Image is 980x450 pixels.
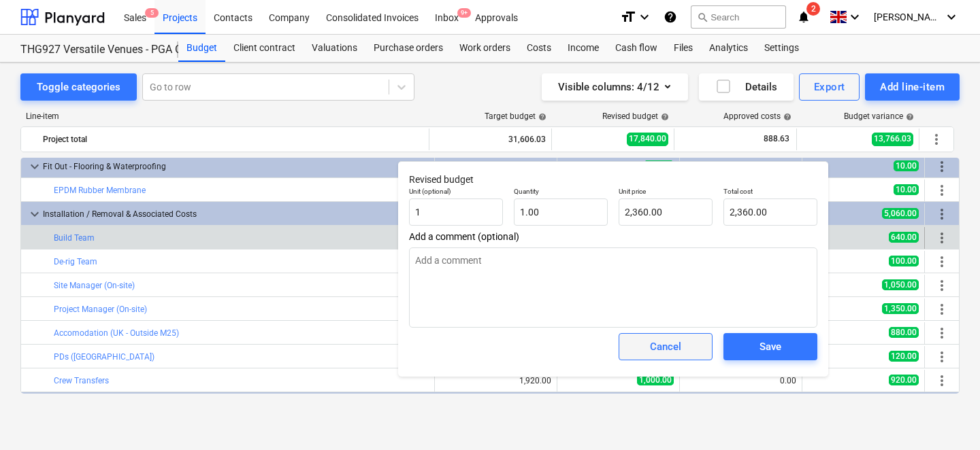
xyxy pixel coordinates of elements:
div: Add line-item [880,78,945,96]
div: Save [759,338,781,356]
a: Build Team [54,233,95,243]
i: keyboard_arrow_down [847,9,863,25]
span: [PERSON_NAME] [874,12,942,22]
span: help [536,113,546,121]
a: Budget [178,35,225,62]
span: keyboard_arrow_down [27,206,43,222]
span: 888.63 [762,133,791,145]
span: 120.00 [889,351,919,362]
i: keyboard_arrow_down [943,9,960,25]
button: Details [699,73,794,101]
a: Settings [756,35,807,62]
div: Budget variance [844,111,914,121]
span: help [903,113,914,121]
span: 1,350.00 [882,303,919,314]
button: Visible columns:4/12 [542,73,688,101]
a: Site Manager (On-site) [54,281,135,290]
p: Revised budget [409,173,817,187]
i: notifications [797,9,811,25]
div: Approved costs [723,111,791,121]
div: Export [814,78,845,96]
a: Analytics [701,35,756,62]
button: Toggle categories [20,73,137,101]
span: More actions [934,325,950,341]
a: Cash flow [607,35,666,62]
a: Client contract [225,35,304,62]
div: Cancel [650,338,681,356]
p: Quantity [514,187,608,198]
a: Purchase orders [365,35,451,62]
a: Accomodation (UK - Outside M25) [54,328,179,338]
div: 31,606.03 [435,128,546,150]
p: Unit (optional) [409,187,503,198]
button: Export [799,73,860,101]
span: 10.00 [894,184,919,195]
span: 13,766.03 [872,133,913,145]
span: 920.00 [889,375,919,385]
span: 9+ [457,8,471,18]
span: keyboard_arrow_down [27,158,43,175]
a: EPDM Rubber Membrane [54,186,146,195]
div: Project total [43,128,423,150]
div: THG927 Versatile Venues - PGA Golf 2025 [20,43,162,57]
a: Files [666,35,701,62]
span: 5 [145,8,159,18]
i: keyboard_arrow_down [636,9,653,25]
span: Add a comment (optional) [409,231,817,242]
span: More actions [934,349,950,365]
a: Valuations [304,35,365,62]
a: Costs [519,35,559,62]
a: Crew Transfers [54,376,109,385]
span: 2 [806,2,820,16]
div: 0.00 [685,376,796,385]
span: 640.00 [889,232,919,243]
span: More actions [928,131,945,148]
button: Search [691,5,786,29]
span: 17,840.00 [627,133,668,145]
button: Add line-item [865,73,960,101]
div: Details [715,78,777,96]
span: More actions [934,182,950,198]
div: Fit Out - Flooring & Waterproofing [43,156,429,177]
span: More actions [934,301,950,317]
button: Cancel [619,333,713,360]
span: 5,060.00 [882,208,919,219]
span: More actions [934,277,950,294]
span: More actions [934,206,950,222]
span: More actions [934,158,950,175]
span: More actions [934,254,950,270]
p: Total cost [723,187,817,198]
span: More actions [934,230,950,246]
i: Knowledge base [664,9,677,25]
span: 1,050.00 [882,279,919,290]
span: search [697,12,708,22]
div: 1,920.00 [519,376,551,385]
div: Line-item [20,111,430,121]
span: help [781,113,791,121]
span: 880.00 [889,327,919,338]
a: Work orders [451,35,519,62]
p: Unit price [619,187,713,198]
span: 10.00 [894,160,919,171]
span: help [658,113,669,121]
a: PDs ([GEOGRAPHIC_DATA]) [54,352,154,362]
a: De-rig Team [54,257,97,266]
a: Income [559,35,607,62]
div: Visible columns : 4/12 [558,78,672,96]
button: Save [723,333,817,360]
div: Revised budget [602,111,669,121]
i: format_size [620,9,636,25]
span: 100.00 [889,256,919,266]
span: More actions [934,373,950,389]
span: 1,000.00 [637,375,674,385]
